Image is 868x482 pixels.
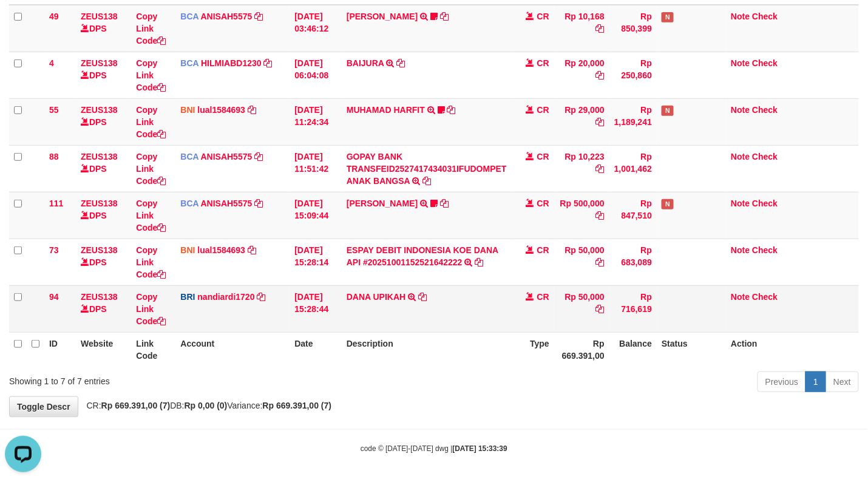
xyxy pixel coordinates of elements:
[136,58,166,92] a: Copy Link Code
[440,199,449,208] a: Copy KAREN ADELIN MARTH to clipboard
[805,372,826,392] a: 1
[81,292,118,302] a: ZEUS138
[76,285,131,332] td: DPS
[201,12,253,21] a: ANISAH5575
[475,257,484,267] a: Copy ESPAY DEBIT INDONESIA KOE DANA API #20251001152521642222 to clipboard
[347,199,418,208] a: [PERSON_NAME]
[175,332,290,367] th: Account
[396,58,405,68] a: Copy BAIJURA to clipboard
[76,332,131,367] th: Website
[537,105,549,115] span: CR
[76,145,131,192] td: DPS
[554,52,609,98] td: Rp 20,000
[81,12,118,21] a: ZEUS138
[662,199,674,209] span: Has Note
[752,292,778,302] a: Check
[554,98,609,145] td: Rp 29,000
[752,105,778,115] a: Check
[609,332,657,367] th: Balance
[49,105,59,115] span: 55
[180,245,195,255] span: BNI
[131,332,175,367] th: Link Code
[290,285,342,332] td: [DATE] 15:28:44
[537,152,549,161] span: CR
[201,152,253,161] a: ANISAH5575
[290,5,342,52] td: [DATE] 03:46:12
[290,192,342,239] td: [DATE] 15:09:44
[731,152,750,161] a: Note
[440,12,449,21] a: Copy INA PAUJANAH to clipboard
[361,444,507,453] small: code © [DATE]-[DATE] dwg |
[264,58,273,68] a: Copy HILMIABD1230 to clipboard
[197,292,254,302] a: nandiardi1720
[537,58,549,68] span: CR
[254,12,263,21] a: Copy ANISAH5575 to clipboard
[248,245,256,255] a: Copy lual1584693 to clipboard
[752,245,778,255] a: Check
[136,152,166,186] a: Copy Link Code
[201,199,253,208] a: ANISAH5575
[101,401,171,410] strong: Rp 669.391,00 (7)
[731,199,750,208] a: Note
[9,396,78,417] a: Toggle Descr
[81,152,118,161] a: ZEUS138
[136,105,166,139] a: Copy Link Code
[81,245,118,255] a: ZEUS138
[49,292,59,302] span: 94
[554,145,609,192] td: Rp 10,223
[609,285,657,332] td: Rp 716,619
[9,370,353,387] div: Showing 1 to 7 of 7 entries
[554,192,609,239] td: Rp 500,000
[596,164,605,174] a: Copy Rp 10,223 to clipboard
[347,58,384,68] a: BAIJURA
[201,58,262,68] a: HILMIABD1230
[609,239,657,285] td: Rp 683,089
[49,58,54,68] span: 4
[731,12,750,21] a: Note
[347,152,507,186] a: GOPAY BANK TRANSFEID2527417434031IFUDOMPET ANAK BANGSA
[76,98,131,145] td: DPS
[197,105,245,115] a: lual1584693
[596,70,605,80] a: Copy Rp 20,000 to clipboard
[180,292,195,302] span: BRI
[49,12,59,21] span: 49
[347,292,405,302] a: DANA UPIKAH
[257,292,266,302] a: Copy nandiardi1720 to clipboard
[418,292,427,302] a: Copy DANA UPIKAH to clipboard
[662,12,674,22] span: Has Note
[180,12,198,21] span: BCA
[731,292,750,302] a: Note
[49,199,63,208] span: 111
[512,332,554,367] th: Type
[609,145,657,192] td: Rp 1,001,462
[731,245,750,255] a: Note
[254,152,263,161] a: Copy ANISAH5575 to clipboard
[347,12,418,21] a: [PERSON_NAME]
[81,58,118,68] a: ZEUS138
[596,24,605,33] a: Copy Rp 10,168 to clipboard
[447,105,456,115] a: Copy MUHAMAD HARFIT to clipboard
[180,58,198,68] span: BCA
[554,285,609,332] td: Rp 50,000
[662,106,674,116] span: Has Note
[180,199,198,208] span: BCA
[752,12,778,21] a: Check
[76,5,131,52] td: DPS
[657,332,726,367] th: Status
[731,105,750,115] a: Note
[826,372,859,392] a: Next
[609,52,657,98] td: Rp 250,860
[81,105,118,115] a: ZEUS138
[136,12,166,46] a: Copy Link Code
[76,239,131,285] td: DPS
[537,245,549,255] span: CR
[554,5,609,52] td: Rp 10,168
[180,152,198,161] span: BCA
[752,199,778,208] a: Check
[81,401,332,410] span: CR: DB: Variance:
[290,52,342,98] td: [DATE] 06:04:08
[347,245,498,267] a: ESPAY DEBIT INDONESIA KOE DANA API #20251001152521642222
[76,52,131,98] td: DPS
[5,5,41,41] button: Open LiveChat chat widget
[726,332,859,367] th: Action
